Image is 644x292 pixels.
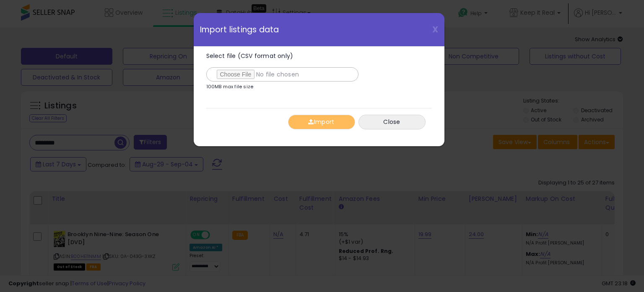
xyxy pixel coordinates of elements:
[206,52,293,60] span: Select file (CSV format only)
[288,115,355,129] button: Import
[358,115,426,129] button: Close
[200,26,279,34] span: Import listings data
[432,24,438,35] span: X
[206,84,254,89] p: 100MB max file size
